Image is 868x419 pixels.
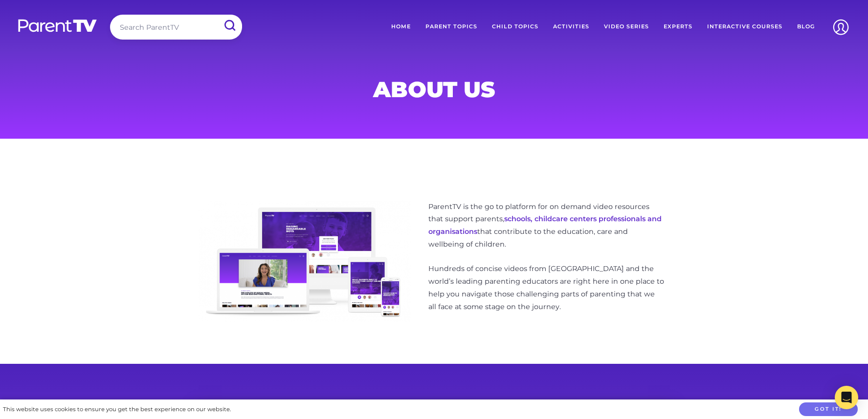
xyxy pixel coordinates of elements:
a: Child Topics [485,15,546,39]
div: This website uses cookies to ensure you get the best experience on our website. [3,404,231,415]
a: Experts [656,15,700,39]
p: ParentTV is the go to platform for on demand video resources that support parents, that contribut... [428,201,664,251]
p: Hundreds of concise videos from [GEOGRAPHIC_DATA] and the world’s leading parenting educators are... [428,263,664,314]
a: Home [384,15,418,39]
a: Blog [790,15,822,39]
img: devices-700x400.png [199,201,411,322]
a: schools, childcare centers professionals and organisations [428,214,662,236]
div: Open Intercom Messenger [835,386,858,409]
a: Activities [546,15,597,39]
a: Interactive Courses [700,15,790,39]
img: parenttv-logo-white.4c85aaf.svg [17,19,98,33]
h1: About Us [199,80,670,99]
input: Submit [217,15,242,37]
input: Search ParentTV [110,15,242,40]
a: Video Series [597,15,656,39]
button: Got it! [799,402,858,417]
a: Parent Topics [418,15,485,39]
img: Account [828,15,853,40]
